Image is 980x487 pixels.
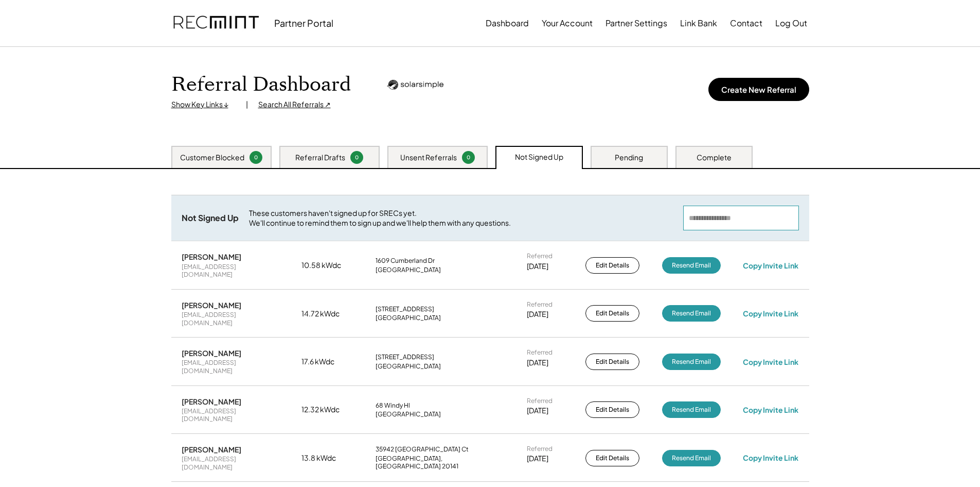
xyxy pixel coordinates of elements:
div: 0 [464,154,473,161]
div: [PERSON_NAME] [182,348,241,358]
div: [GEOGRAPHIC_DATA] [376,362,441,371]
div: Copy Invite Link [743,261,798,270]
div: 13.8 kWdc [301,453,353,463]
div: Referral Drafts [295,153,345,163]
div: [GEOGRAPHIC_DATA], [GEOGRAPHIC_DATA] 20141 [376,455,504,471]
div: [EMAIL_ADDRESS][DOMAIN_NAME] [182,407,279,423]
div: 0 [352,154,362,161]
button: Create New Referral [708,78,809,101]
div: Copy Invite Link [743,453,798,462]
div: 35942 [GEOGRAPHIC_DATA] Ct [376,445,469,454]
button: Edit Details [585,257,639,274]
div: [DATE] [527,358,548,368]
div: [DATE] [527,454,548,464]
div: 17.6 kWdc [301,357,353,367]
button: Resend Email [662,305,721,322]
button: Edit Details [585,305,639,322]
div: Referred [527,252,553,260]
div: [EMAIL_ADDRESS][DOMAIN_NAME] [182,359,279,375]
div: Copy Invite Link [743,309,798,318]
button: Partner Settings [605,13,667,33]
div: 14.72 kWdc [301,309,353,319]
div: Pending [615,153,643,163]
div: [DATE] [527,309,548,320]
img: Logo_Horizontal-Black.png [387,80,443,90]
button: Dashboard [486,13,529,33]
button: Edit Details [585,401,639,418]
div: Referred [527,348,553,357]
button: Contact [730,13,762,33]
div: Copy Invite Link [743,405,798,414]
div: [GEOGRAPHIC_DATA] [376,266,441,274]
div: Referred [527,445,553,453]
button: Edit Details [585,450,639,466]
div: Customer Blocked [180,153,244,163]
div: Referred [527,397,553,405]
div: [EMAIL_ADDRESS][DOMAIN_NAME] [182,263,279,279]
button: Resend Email [662,257,721,274]
button: Resend Email [662,401,721,418]
div: Not Signed Up [182,213,239,224]
button: Resend Email [662,354,721,370]
div: [DATE] [527,261,548,272]
button: Edit Details [585,354,639,370]
div: 12.32 kWdc [301,405,353,415]
div: Search All Referrals ↗ [258,99,331,110]
button: Link Bank [680,13,717,33]
div: | [246,99,248,110]
div: [EMAIL_ADDRESS][DOMAIN_NAME] [182,311,279,327]
div: 1609 Cumberland Dr [376,257,435,265]
img: recmint-logotype%403x.png [173,6,259,41]
div: [PERSON_NAME] [182,252,241,261]
div: Copy Invite Link [743,357,798,366]
button: Your Account [542,13,593,33]
div: [GEOGRAPHIC_DATA] [376,410,441,418]
div: Not Signed Up [515,152,563,162]
div: These customers haven't signed up for SRECs yet. We'll continue to remind them to sign up and we'... [249,208,673,228]
h1: Referral Dashboard [171,73,351,97]
div: [PERSON_NAME] [182,397,241,406]
div: Unsent Referrals [400,153,457,163]
div: 10.58 kWdc [301,260,353,271]
div: 68 Windy Hl [376,401,410,410]
button: Log Out [775,13,807,33]
div: [STREET_ADDRESS] [376,305,434,313]
div: Show Key Links ↓ [171,99,236,110]
div: [PERSON_NAME] [182,445,241,454]
div: Referred [527,300,553,309]
div: [EMAIL_ADDRESS][DOMAIN_NAME] [182,455,279,471]
div: [DATE] [527,406,548,416]
div: Partner Portal [274,17,333,29]
div: [STREET_ADDRESS] [376,353,434,361]
div: 0 [251,154,261,161]
button: Resend Email [662,450,721,466]
div: Complete [697,153,732,163]
div: [PERSON_NAME] [182,300,241,310]
div: [GEOGRAPHIC_DATA] [376,314,441,322]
